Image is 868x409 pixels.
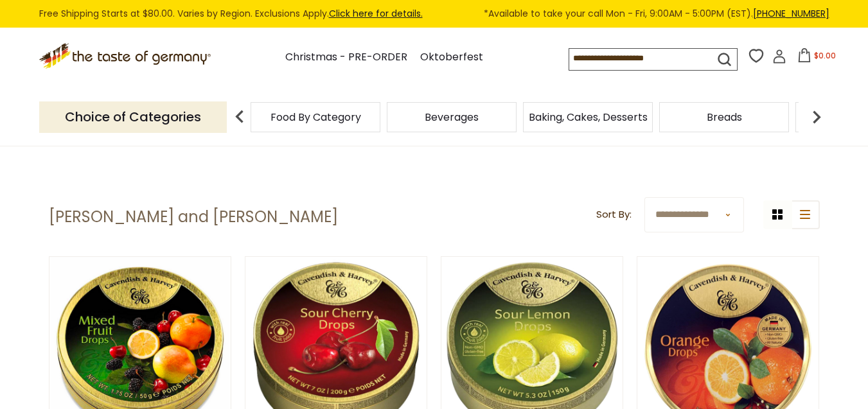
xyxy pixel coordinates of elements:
a: Click here for details. [329,7,423,20]
div: Free Shipping Starts at $80.00. Varies by Region. Exclusions Apply. [39,6,829,21]
a: Food By Category [270,112,361,122]
a: [PHONE_NUMBER] [753,7,829,20]
a: Christmas - PRE-ORDER [285,49,407,66]
img: previous arrow [227,104,252,130]
span: *Available to take your call Mon - Fri, 9:00AM - 5:00PM (EST). [484,6,829,21]
a: Baking, Cakes, Desserts [529,112,648,122]
label: Sort By: [596,207,632,223]
a: Breads [707,112,742,122]
span: $0.00 [814,50,836,61]
a: Oktoberfest [420,49,483,66]
a: Beverages [425,112,479,122]
button: $0.00 [789,48,844,67]
h1: [PERSON_NAME] and [PERSON_NAME] [49,207,338,227]
p: Choice of Categories [39,101,227,133]
img: next arrow [804,104,829,130]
